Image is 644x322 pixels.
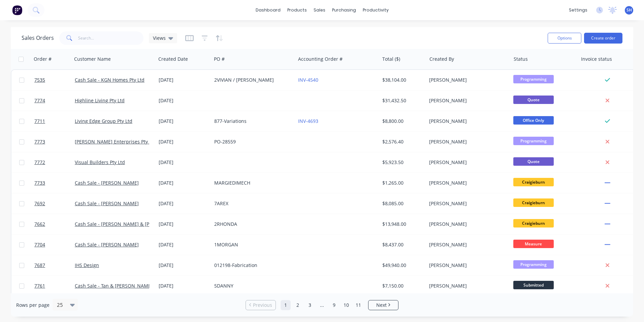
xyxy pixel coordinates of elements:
[382,97,422,104] div: $31,432.50
[34,56,52,62] div: Order #
[382,77,422,83] div: $38,104.00
[159,200,209,207] div: [DATE]
[214,180,289,186] div: MARGIEDIMECH
[34,193,75,214] a: 7692
[429,180,504,186] div: [PERSON_NAME]
[382,241,422,248] div: $8,437.00
[513,178,554,186] span: Craigieburn
[75,200,139,207] a: Cash Sale - [PERSON_NAME]
[75,118,132,124] a: Living Edge Group Pty Ltd
[34,70,75,90] a: 7535
[34,138,45,145] span: 7773
[252,5,284,15] a: dashboard
[293,300,303,310] a: Page 2
[159,283,209,289] div: [DATE]
[159,118,209,125] div: [DATE]
[513,75,554,83] span: Programming
[34,283,45,289] span: 7761
[159,262,209,269] div: [DATE]
[159,221,209,227] div: [DATE]
[566,5,591,15] div: settings
[382,283,422,289] div: $7,150.00
[214,77,289,83] div: 2VIVIAN / [PERSON_NAME]
[429,138,504,145] div: [PERSON_NAME]
[34,180,45,186] span: 7733
[513,219,554,227] span: Craigieburn
[513,137,554,145] span: Programming
[214,118,289,125] div: 877-Variations
[214,56,225,62] div: PO #
[513,281,554,289] span: Submitted
[159,241,209,248] div: [DATE]
[329,5,359,15] div: purchasing
[353,300,363,310] a: Page 11
[75,241,139,248] a: Cash Sale - [PERSON_NAME]
[341,300,351,310] a: Page 10
[74,56,111,62] div: Customer Name
[513,96,554,104] span: Quote
[34,200,45,207] span: 7692
[34,262,45,269] span: 7687
[305,300,315,310] a: Page 3
[281,300,291,310] a: Page 1 is your current page
[368,302,398,308] a: Next page
[329,300,339,310] a: Page 9
[548,33,581,44] button: Options
[581,56,612,62] div: Invoice status
[298,118,318,124] a: INV-4693
[159,138,209,145] div: [DATE]
[214,200,289,207] div: 7AREX
[214,283,289,289] div: 5DANNY
[34,221,45,227] span: 7662
[382,159,422,166] div: $5,923.50
[214,241,289,248] div: 1MORGAN
[153,34,166,42] span: Views
[159,97,209,104] div: [DATE]
[12,5,22,15] img: Factory
[75,283,153,289] a: Cash Sale - Tan & [PERSON_NAME]
[513,240,554,248] span: Measure
[16,302,50,308] span: Rows per page
[382,180,422,186] div: $1,265.00
[159,77,209,83] div: [DATE]
[34,235,75,255] a: 7704
[75,262,99,268] a: IHS Design
[246,302,276,308] a: Previous page
[214,221,289,227] div: 2RHONDA
[214,262,289,269] div: 012198-Fabrication
[382,262,422,269] div: $49,940.00
[514,56,528,62] div: Status
[75,97,125,104] a: Highline Living Pty Ltd
[34,90,75,111] a: 7774
[214,138,289,145] div: PO-28559
[243,300,401,310] ul: Pagination
[34,118,45,125] span: 7711
[75,138,156,145] a: [PERSON_NAME] Enterprises Pty Ltd
[34,173,75,193] a: 7733
[298,56,343,62] div: Accounting Order #
[34,241,45,248] span: 7704
[429,200,504,207] div: [PERSON_NAME]
[429,118,504,125] div: [PERSON_NAME]
[513,198,554,207] span: Craigieburn
[34,111,75,131] a: 7711
[253,302,272,308] span: Previous
[429,241,504,248] div: [PERSON_NAME]
[513,260,554,269] span: Programming
[429,262,504,269] div: [PERSON_NAME]
[34,255,75,275] a: 7687
[159,159,209,166] div: [DATE]
[429,283,504,289] div: [PERSON_NAME]
[75,180,139,186] a: Cash Sale - [PERSON_NAME]
[159,180,209,186] div: [DATE]
[78,31,144,45] input: Search...
[429,56,454,62] div: Created By
[22,35,54,41] h1: Sales Orders
[34,77,45,83] span: 7535
[513,157,554,166] span: Quote
[75,159,125,165] a: Visual Builders Pty Ltd
[429,77,504,83] div: [PERSON_NAME]
[317,300,327,310] a: Jump forward
[310,5,329,15] div: sales
[284,5,310,15] div: products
